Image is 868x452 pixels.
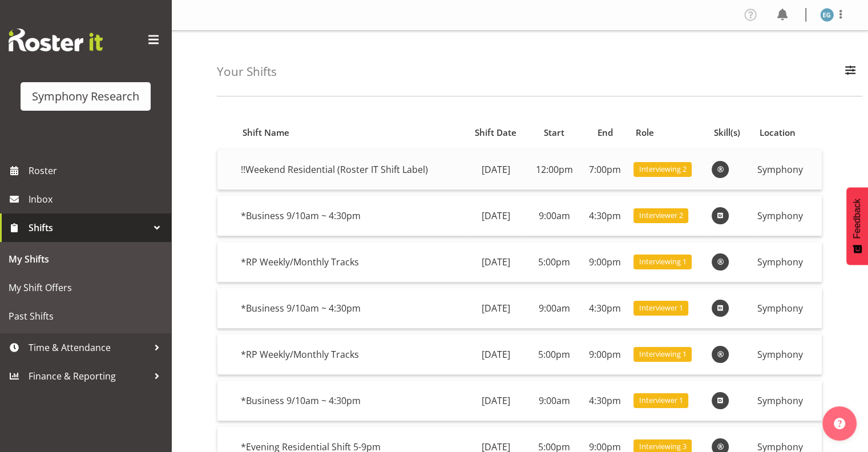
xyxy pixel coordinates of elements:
td: [DATE] [464,288,527,329]
td: 9:00am [527,288,581,329]
td: 4:30pm [581,196,629,236]
td: *RP Weekly/Monthly Tracks [236,242,465,282]
span: Interviewer 1 [639,302,683,313]
span: Interviewing 2 [639,164,687,175]
td: 4:30pm [581,288,629,329]
span: Location [760,126,796,139]
h4: Your Shifts [217,65,277,78]
span: Start [544,126,564,139]
td: 5:00pm [527,334,581,375]
span: Inbox [29,191,165,208]
a: My Shifts [3,245,168,273]
button: Filter Employees [838,59,862,84]
td: [DATE] [464,381,527,421]
span: Shift Date [475,126,516,139]
td: *RP Weekly/Monthly Tracks [236,334,465,375]
td: Symphony [753,196,822,236]
span: Feedback [852,199,862,239]
span: Finance & Reporting [29,368,148,385]
img: Rosterit website logo [9,29,103,51]
span: Interviewing 3 [639,441,687,452]
td: Symphony [753,381,822,421]
td: 5:00pm [527,242,581,282]
a: Past Shifts [3,302,168,330]
td: [DATE] [464,242,527,282]
span: Interviewer 1 [639,395,683,406]
span: Interviewing 1 [639,349,687,360]
td: 7:00pm [581,150,629,190]
span: Shift Name [243,126,289,139]
td: Symphony [753,288,822,329]
img: evelyn-gray1866.jpg [820,8,834,22]
span: Interviewer 2 [639,210,683,221]
td: 12:00pm [527,150,581,190]
td: [DATE] [464,334,527,375]
span: Roster [29,162,165,179]
td: 4:30pm [581,381,629,421]
td: [DATE] [464,196,527,236]
span: My Shifts [9,251,163,268]
span: My Shift Offers [9,279,163,296]
div: Symphony Research [32,88,139,105]
span: Time & Attendance [29,339,148,356]
td: *Business 9/10am ~ 4:30pm [236,288,465,329]
td: Symphony [753,242,822,282]
td: Symphony [753,150,822,190]
td: *Business 9/10am ~ 4:30pm [236,196,465,236]
td: !!Weekend Residential (Roster IT Shift Label) [236,150,465,190]
td: 9:00am [527,381,581,421]
span: Shifts [29,219,148,236]
span: Role [635,126,653,139]
td: *Business 9/10am ~ 4:30pm [236,381,465,421]
span: End [597,126,613,139]
td: Symphony [753,334,822,375]
img: help-xxl-2.png [834,418,845,429]
td: 9:00pm [581,334,629,375]
span: Past Shifts [9,308,163,325]
button: Feedback - Show survey [846,187,868,265]
td: [DATE] [464,150,527,190]
span: Skill(s) [714,126,740,139]
span: Interviewing 1 [639,256,687,267]
td: 9:00pm [581,242,629,282]
a: My Shift Offers [3,273,168,302]
td: 9:00am [527,196,581,236]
